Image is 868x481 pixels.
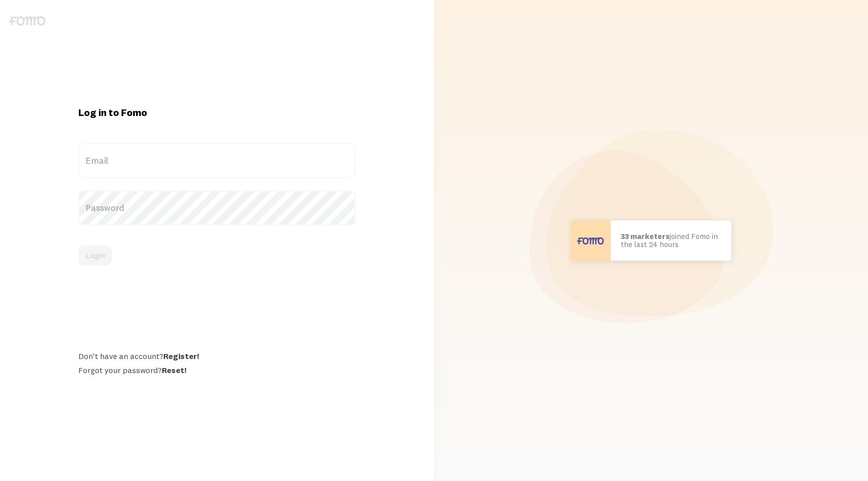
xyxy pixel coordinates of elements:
[621,232,721,249] p: joined Fomo in the last 24 hours
[162,365,186,375] a: Reset!
[78,106,356,119] h1: Log in to Fomo
[78,351,356,361] div: Don't have an account?
[78,143,356,178] label: Email
[78,365,356,375] div: Forgot your password?
[163,351,199,361] a: Register!
[621,231,670,241] b: 33 marketers
[9,16,45,26] img: fomo-logo-gray-b99e0e8ada9f9040e2984d0d95b3b12da0074ffd48d1e5cb62ac37fc77b0b268.svg
[571,220,611,261] img: User avatar
[78,190,356,225] label: Password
